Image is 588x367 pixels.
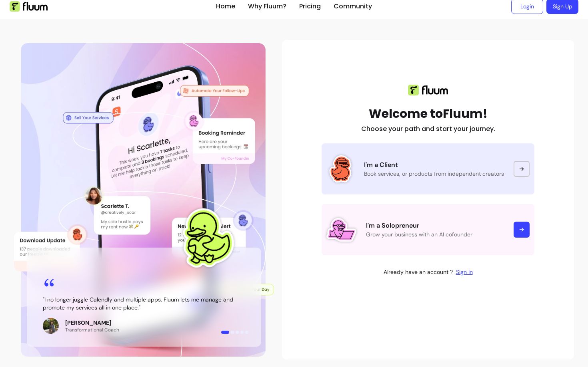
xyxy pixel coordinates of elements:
[43,296,245,311] blockquote: " I no longer juggle Calendly and multiple apps. Fluum lets me manage and promote my services all...
[326,215,356,245] img: Fluum Duck sticker
[10,1,48,12] img: Fluum Logo
[408,85,448,95] img: Fluum logo
[366,221,504,230] p: I'm a Solopreneur
[216,2,235,11] a: Home
[299,2,321,11] a: Pricing
[65,327,119,333] p: Transformational Coach
[364,160,504,170] p: I'm a Client
[384,268,453,276] p: Already have an account ?
[322,143,534,194] a: Fluum Duck stickerI'm a ClientBook services, or products from independent creators
[322,204,534,255] a: Fluum Duck stickerI'm a SolopreneurGrow your business with an AI cofounder
[361,124,495,134] h2: Choose your path and start your journey.
[172,202,243,273] img: Fluum Duck sticker
[334,2,372,11] a: Community
[14,40,274,359] div: Illustration of Fluum AI Co-Founder on a smartphone, showing solo business performance insights s...
[326,155,354,183] img: Fluum Duck sticker
[369,107,488,121] h1: Welcome to Fluum!
[248,2,286,11] a: Why Fluum?
[364,170,504,178] p: Book services, or products from independent creators
[43,318,59,334] img: Review avatar
[65,319,119,327] p: [PERSON_NAME]
[366,230,504,238] p: Grow your business with an AI cofounder
[456,268,473,276] a: Sign in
